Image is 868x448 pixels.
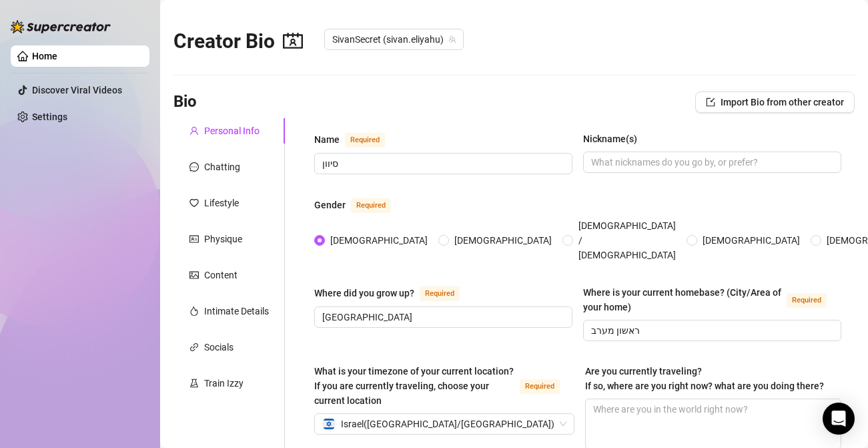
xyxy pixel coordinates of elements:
span: Are you currently traveling? If so, where are you right now? what are you doing there? [585,366,824,391]
span: link [189,343,199,352]
a: Settings [32,111,67,122]
a: Discover Viral Videos [32,85,122,95]
span: Required [420,286,460,301]
span: [DEMOGRAPHIC_DATA] [697,233,805,248]
input: Name [322,156,562,171]
div: Name [314,132,340,147]
span: Required [351,198,391,213]
span: user [189,126,199,136]
div: Chatting [204,160,240,174]
span: Israel ( [GEOGRAPHIC_DATA]/[GEOGRAPHIC_DATA] ) [341,414,554,434]
a: Home [32,51,57,61]
img: logo-BBDzfeDw.svg [11,20,111,33]
span: [DEMOGRAPHIC_DATA] / [DEMOGRAPHIC_DATA] [573,218,681,262]
div: Where did you grow up? [314,286,414,300]
label: Gender [314,197,406,213]
button: Import Bio from other creator [695,91,855,113]
div: Personal Info [204,124,260,138]
label: Nickname(s) [583,132,646,146]
div: Train Izzy [204,376,244,391]
h3: Bio [173,91,197,113]
input: Where did you grow up? [322,310,562,324]
span: picture [189,270,199,280]
img: il [322,417,336,431]
div: Intimate Details [204,304,269,318]
span: experiment [189,379,199,388]
span: import [706,97,715,107]
label: Where is your current homebase? (City/Area of your home) [583,285,841,314]
div: Lifestyle [204,196,239,210]
span: Required [787,293,827,308]
span: What is your timezone of your current location? If you are currently traveling, choose your curre... [314,366,514,406]
span: fire [189,306,199,316]
span: [DEMOGRAPHIC_DATA] [325,233,433,248]
span: Required [520,379,560,394]
input: Nickname(s) [591,155,831,170]
div: Nickname(s) [583,132,637,146]
span: SivanSecret (sivan.eliyahu) [332,29,456,49]
label: Where did you grow up? [314,285,474,301]
span: Import Bio from other creator [721,97,844,107]
div: Gender [314,198,346,212]
span: [DEMOGRAPHIC_DATA] [449,233,557,248]
span: idcard [189,234,199,244]
div: Where is your current homebase? (City/Area of your home) [583,285,781,314]
div: Open Intercom Messenger [823,403,855,435]
span: heart [189,198,199,208]
span: team [448,35,456,43]
label: Name [314,132,400,148]
span: Required [345,133,385,148]
span: message [189,162,199,172]
div: Socials [204,340,234,355]
div: Content [204,268,238,282]
h2: Creator Bio [173,29,303,54]
span: contacts [283,31,303,51]
input: Where is your current homebase? (City/Area of your home) [591,323,831,338]
div: Physique [204,232,242,246]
